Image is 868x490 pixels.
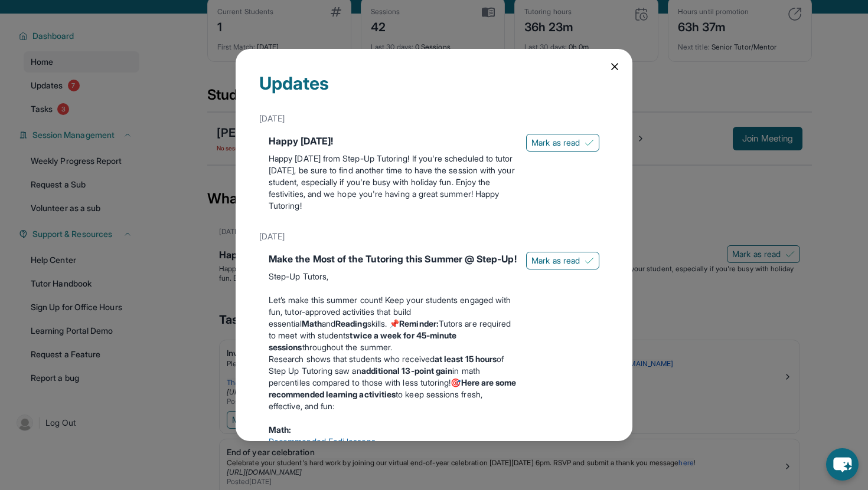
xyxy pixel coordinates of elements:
strong: Math: [269,425,291,435]
strong: at least 15 hours [435,354,497,364]
strong: additional 13-point gain [361,366,453,376]
span: Mark as read [531,137,580,149]
img: Mark as read [585,256,594,265]
button: Mark as read [526,134,599,152]
div: Happy [DATE]! [269,134,517,148]
p: Research shows that students who received of Step Up Tutoring saw an in math percentiles compared... [269,353,517,412]
div: Updates [259,73,609,108]
strong: Reminder: [399,318,439,328]
p: Happy [DATE] from Step-Up Tutoring! If you're scheduled to tutor [DATE], be sure to find another ... [269,153,517,212]
p: Let’s make this summer count! Keep your students engaged with fun, tutor-approved activities that... [269,294,517,353]
strong: Reading [335,318,367,328]
span: Mark as read [531,255,580,267]
a: Recommended Eedi lessons [269,436,376,446]
strong: Math [302,318,322,328]
div: [DATE] [259,226,609,247]
img: Mark as read [585,138,594,147]
button: Mark as read [526,252,599,269]
div: [DATE] [259,108,609,129]
button: chat-button [826,448,859,481]
strong: twice a week for 45-minute sessions [269,330,456,352]
p: Step-Up Tutors, [269,271,517,282]
div: Make the Most of the Tutoring this Summer @ Step-Up! [269,252,517,266]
